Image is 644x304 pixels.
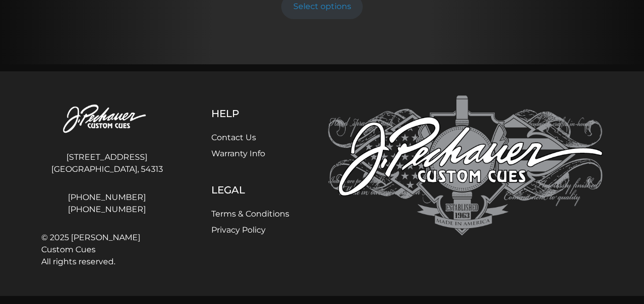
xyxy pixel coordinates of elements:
img: Pechauer Custom Cues [328,95,603,236]
h5: Help [211,108,289,120]
a: Contact Us [211,133,256,142]
h5: Legal [211,184,289,196]
a: [PHONE_NUMBER] [41,204,173,216]
a: Terms & Conditions [211,209,289,219]
img: Pechauer Custom Cues [41,95,173,143]
address: [STREET_ADDRESS] [GEOGRAPHIC_DATA], 54313 [41,147,173,179]
a: Privacy Policy [211,225,266,235]
span: © 2025 [PERSON_NAME] Custom Cues All rights reserved. [41,232,173,268]
a: Warranty Info [211,149,265,158]
a: [PHONE_NUMBER] [41,191,173,204]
